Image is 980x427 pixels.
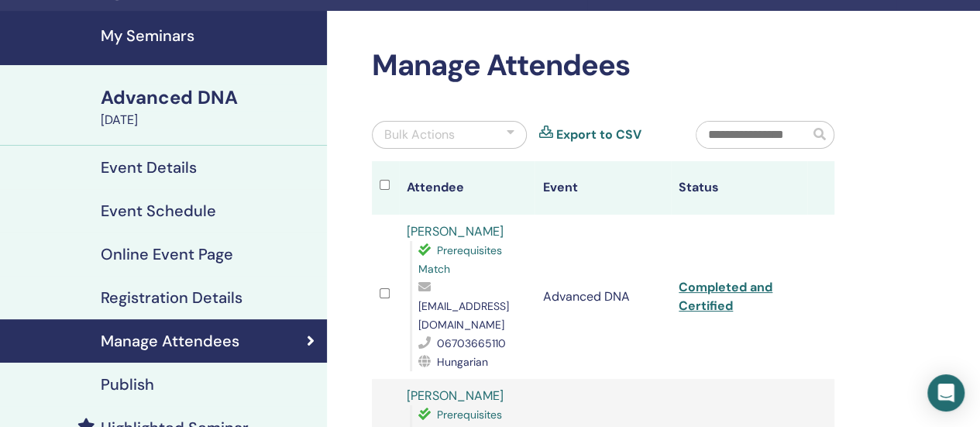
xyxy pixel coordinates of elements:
[101,201,216,220] h4: Event Schedule
[384,126,455,144] div: Bulk Actions
[101,375,154,394] h4: Publish
[101,288,242,307] h4: Registration Details
[407,387,504,404] a: [PERSON_NAME]
[372,48,834,84] h2: Manage Attendees
[101,332,239,350] h4: Manage Attendees
[101,158,197,177] h4: Event Details
[535,215,671,379] td: Advanced DNA
[101,84,318,111] div: Advanced DNA
[399,161,535,215] th: Attendee
[679,279,772,314] a: Completed and Certified
[418,243,502,276] span: Prerequisites Match
[407,223,504,239] a: [PERSON_NAME]
[101,111,318,129] div: [DATE]
[556,126,641,144] a: Export to CSV
[927,374,965,412] div: Open Intercom Messenger
[437,355,488,369] span: Hungarian
[535,161,671,215] th: Event
[101,245,233,263] h4: Online Event Page
[437,336,506,350] span: 06703665110
[91,84,327,129] a: Advanced DNA[DATE]
[418,299,509,332] span: [EMAIL_ADDRESS][DOMAIN_NAME]
[101,26,318,45] h4: My Seminars
[671,161,807,215] th: Status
